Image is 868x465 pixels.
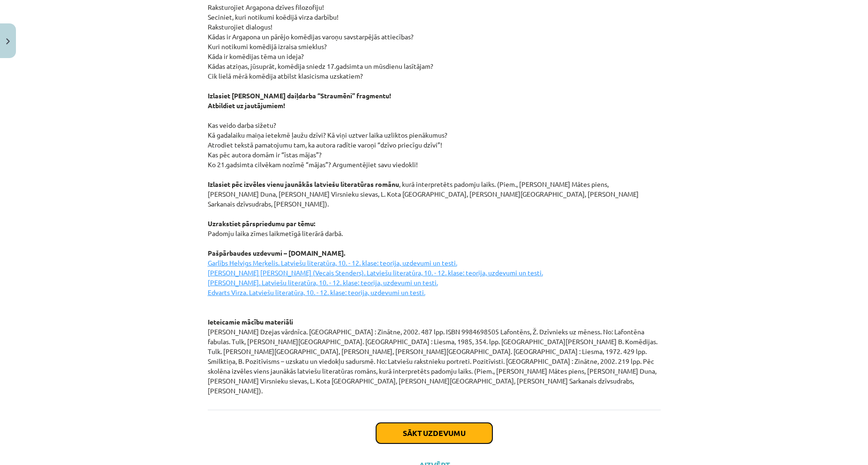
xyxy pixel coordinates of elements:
strong: Uzrakstiet pārspriedumu par tēmu: [208,219,315,228]
strong: Ieteicamie mācību materiāli [208,317,293,326]
strong: Pašpārbaudes uzdevumi – [DOMAIN_NAME]. [208,249,345,257]
strong: Atbildiet uz jautājumiem! [208,101,285,110]
strong: Izlasiet [PERSON_NAME] daiļdarba “Straumēni” fragmentu! [208,91,391,100]
button: Sākt uzdevumu [376,423,492,443]
img: icon-close-lesson-0947bae3869378f0d4975bcd49f059093ad1ed9edebbc8119c70593378902aed.svg [6,38,10,44]
strong: Izlasiet pēc izvēles vienu jaunākās latviešu literatūras romānu [208,180,399,188]
u: Garlībs Helvigs Merķelis. Latviešu literatūra, 10. - 12. klase: teorija, uzdevumi un testi. [PERS... [208,258,543,296]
